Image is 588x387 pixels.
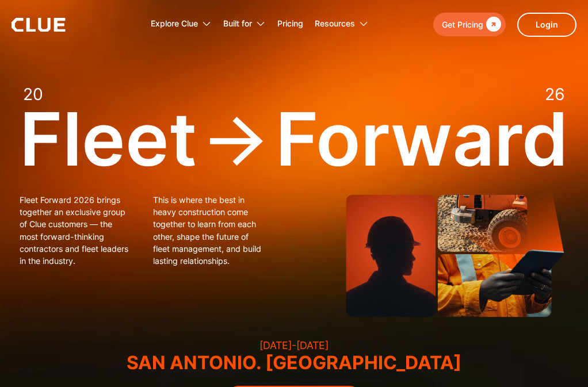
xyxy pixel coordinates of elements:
a: Login [517,13,576,37]
a: Pricing [277,6,303,42]
div: Resources [315,6,369,42]
div: Forward [276,102,568,176]
div: Get Pricing [442,17,483,32]
a: Get Pricing [433,13,506,36]
h3: [DATE]-[DATE] [127,340,461,351]
div:  [483,17,501,32]
div: Explore Clue [151,6,198,42]
div: Explore Clue [151,6,212,42]
h3: SAN ANTONIO. [GEOGRAPHIC_DATA] [127,354,461,372]
div: Fleet [20,102,197,176]
div: 20 [23,86,43,102]
div: Built for [223,6,266,42]
div: Resources [315,6,355,42]
div: 26 [545,86,565,102]
div: Built for [223,6,252,42]
p: This is where the best in heavy construction come together to learn from each other, shape the fu... [153,194,262,267]
p: Fleet Forward 2026 brings together an exclusive group of Clue customers — the most forward-thinki... [20,194,128,267]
